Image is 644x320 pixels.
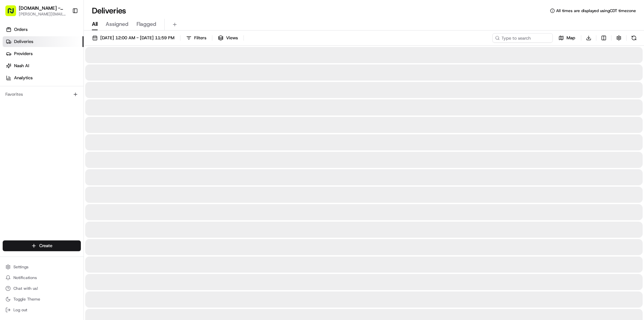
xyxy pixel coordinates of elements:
button: Views [215,33,241,43]
span: Orders [14,27,28,33]
button: Create [3,240,81,251]
button: [DOMAIN_NAME] - [GEOGRAPHIC_DATA] [19,5,67,11]
span: Chat with us! [13,286,38,291]
button: Notifications [3,273,81,282]
button: [PERSON_NAME][EMAIL_ADDRESS][PERSON_NAME][DOMAIN_NAME] [19,11,67,17]
span: Create [39,243,52,249]
button: Refresh [629,33,639,43]
input: Type to search [492,33,553,43]
a: Providers [3,48,84,59]
a: Orders [3,24,84,35]
span: Toggle Theme [13,296,40,302]
span: Nash AI [14,63,29,69]
a: Deliveries [3,36,84,47]
span: Map [567,35,575,41]
span: Analytics [14,75,33,81]
button: Log out [3,305,81,315]
span: All times are displayed using CDT timezone [556,8,636,13]
button: Settings [3,262,81,272]
span: Filters [194,35,206,41]
button: Filters [183,33,209,43]
button: [DOMAIN_NAME] - [GEOGRAPHIC_DATA][PERSON_NAME][EMAIL_ADDRESS][PERSON_NAME][DOMAIN_NAME] [3,3,69,19]
span: Providers [14,51,33,57]
span: Settings [13,264,29,270]
div: Favorites [3,89,81,100]
span: Log out [13,307,27,313]
span: Deliveries [14,39,33,45]
span: Assigned [106,20,128,28]
button: Chat with us! [3,284,81,293]
button: [DATE] 12:00 AM - [DATE] 11:59 PM [89,33,177,43]
span: Views [226,35,238,41]
h1: Deliveries [92,5,126,16]
button: Map [555,33,578,43]
a: Nash AI [3,60,84,71]
a: Analytics [3,73,84,83]
span: Notifications [13,275,37,280]
span: [DATE] 12:00 AM - [DATE] 11:59 PM [100,35,174,41]
span: Flagged [137,20,156,28]
button: Toggle Theme [3,294,81,304]
span: All [92,20,98,28]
